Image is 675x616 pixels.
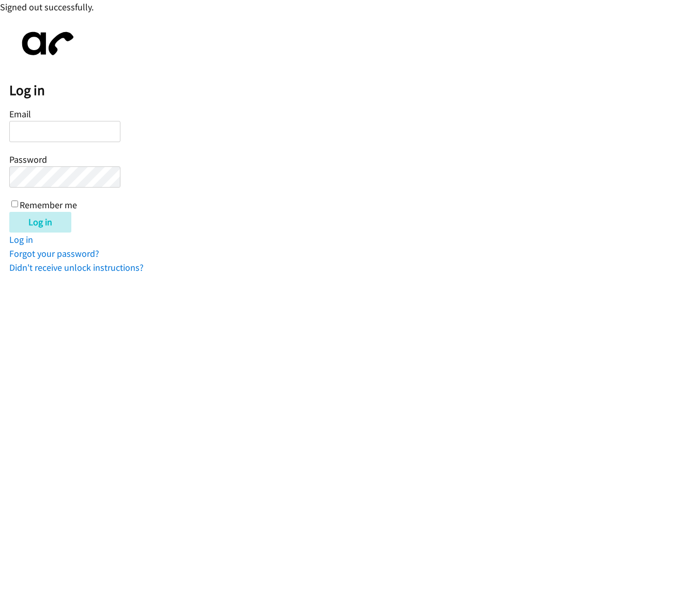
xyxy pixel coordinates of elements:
[9,234,33,245] a: Log in
[9,82,675,99] h2: Log in
[9,248,99,259] a: Forgot your password?
[9,212,71,233] input: Log in
[9,153,47,165] label: Password
[20,199,77,211] label: Remember me
[9,261,144,273] a: Didn't receive unlock instructions?
[9,23,82,64] img: aphone-8a226864a2ddd6a5e75d1ebefc011f4aa8f32683c2d82f3fb0802fe031f96514.svg
[9,108,31,120] label: Email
